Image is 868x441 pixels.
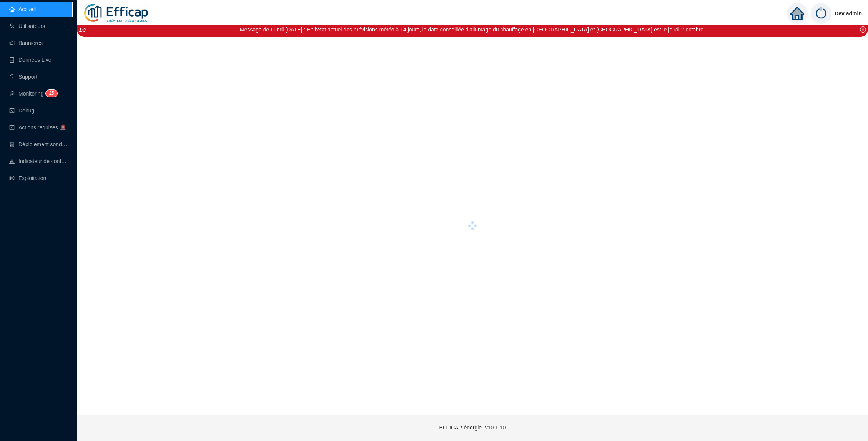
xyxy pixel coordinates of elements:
span: check-square [9,125,15,130]
a: databaseDonnées Live [9,57,52,63]
a: heat-mapIndicateur de confort [9,158,68,164]
a: notificationBannières [9,40,43,46]
span: 2 [49,91,52,96]
a: slidersExploitation [9,175,46,181]
sup: 25 [46,90,57,97]
div: Message de Lundi [DATE] : En l'état actuel des prévisions météo à 14 jours, la date conseillée d'... [240,26,705,34]
i: 1 / 3 [79,27,86,33]
span: close-circle [860,26,866,33]
span: Actions requises 🚨 [18,124,66,130]
a: clusterDéploiement sondes [9,141,68,147]
a: monitorMonitoring25 [9,91,55,97]
a: codeDebug [9,107,34,114]
a: teamUtilisateurs [9,23,45,29]
span: 5 [52,91,54,96]
span: EFFICAP-énergie - v10.1.10 [439,424,506,431]
img: power [811,3,831,24]
span: Dev admin [835,1,862,26]
a: questionSupport [9,74,37,80]
span: home [790,7,804,20]
a: homeAccueil [9,6,36,12]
